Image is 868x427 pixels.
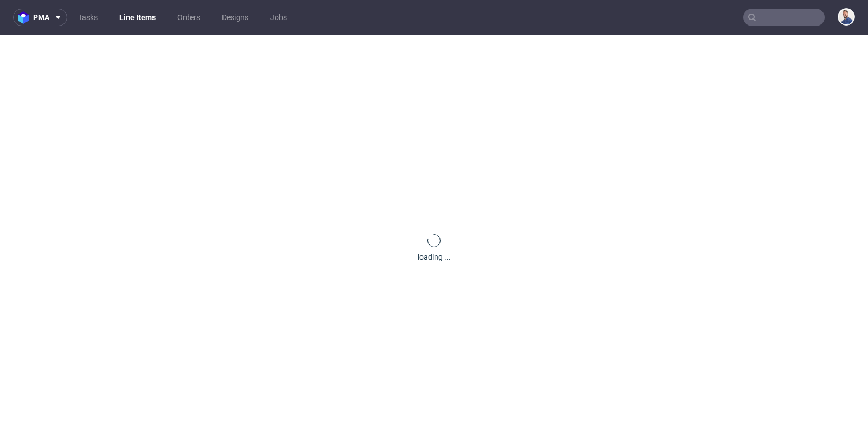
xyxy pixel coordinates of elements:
span: pma [33,14,49,21]
a: Orders [171,9,207,26]
button: pma [13,9,67,26]
img: logo [18,11,33,24]
a: Designs [215,9,255,26]
a: Jobs [264,9,293,26]
img: Michał Rachański [839,9,854,24]
div: loading ... [418,252,451,262]
a: Tasks [72,9,104,26]
a: Line Items [113,9,162,26]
